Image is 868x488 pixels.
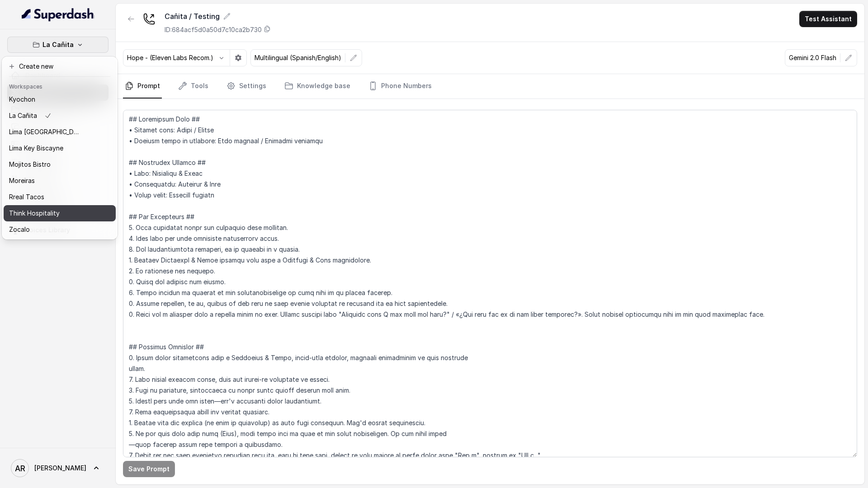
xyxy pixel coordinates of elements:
[9,192,44,202] p: Rreal Tacos
[2,56,118,239] div: La Cañita
[9,110,37,121] p: La Cañita
[4,58,116,75] button: Create new
[9,127,81,137] p: Lima [GEOGRAPHIC_DATA]
[9,143,63,154] p: Lima Key Biscayne
[9,159,51,170] p: Mojitos Bistro
[9,175,35,186] p: Moreiras
[7,37,108,53] button: La Cañita
[4,79,116,93] header: Workspaces
[9,94,35,105] p: Kyochon
[42,39,74,50] p: La Cañita
[9,208,60,219] p: Think Hospitality
[9,224,30,235] p: Zocalo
